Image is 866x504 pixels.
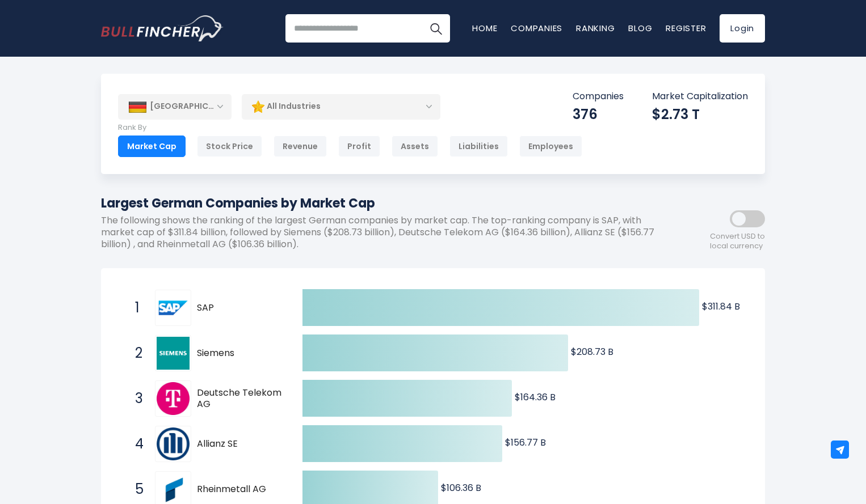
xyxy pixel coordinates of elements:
[242,94,440,120] div: All Industries
[157,427,190,460] img: Allianz SE
[129,389,141,408] span: 3
[118,123,582,133] p: Rank By
[628,22,652,34] a: Blog
[515,391,556,404] text: $164.36 B
[720,14,765,43] a: Login
[118,135,186,157] div: Market Cap
[702,300,740,313] text: $311.84 B
[101,194,663,213] h1: Largest German Companies by Market Cap
[422,14,450,43] button: Search
[666,22,706,34] a: Register
[101,15,224,41] img: Bullfincher logo
[157,291,190,324] img: SAP
[129,434,141,454] span: 4
[449,135,508,157] div: Liabilities
[274,135,327,157] div: Revenue
[505,436,546,449] text: $156.77 B
[157,382,190,415] img: Deutsche Telekom AG
[511,22,562,34] a: Companies
[197,348,283,359] span: Siemens
[129,298,141,317] span: 1
[652,91,748,103] p: Market Capitalization
[101,15,223,41] a: Go to homepage
[392,135,438,157] div: Assets
[197,484,283,495] span: Rheinmetall AG
[338,135,380,157] div: Profit
[197,302,283,314] span: SAP
[129,344,141,363] span: 2
[710,232,765,251] span: Convert USD to local currency
[576,22,615,34] a: Ranking
[573,105,624,123] div: 376
[129,480,141,499] span: 5
[519,135,582,157] div: Employees
[197,135,262,157] div: Stock Price
[571,345,613,358] text: $208.73 B
[157,337,190,370] img: Siemens
[197,387,283,411] span: Deutsche Telekom AG
[441,481,481,494] text: $106.36 B
[118,94,232,119] div: [GEOGRAPHIC_DATA]
[101,215,663,250] p: The following shows the ranking of the largest German companies by market cap. The top-ranking co...
[472,22,497,34] a: Home
[573,91,624,103] p: Companies
[652,105,748,123] div: $2.73 T
[197,438,283,450] span: Allianz SE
